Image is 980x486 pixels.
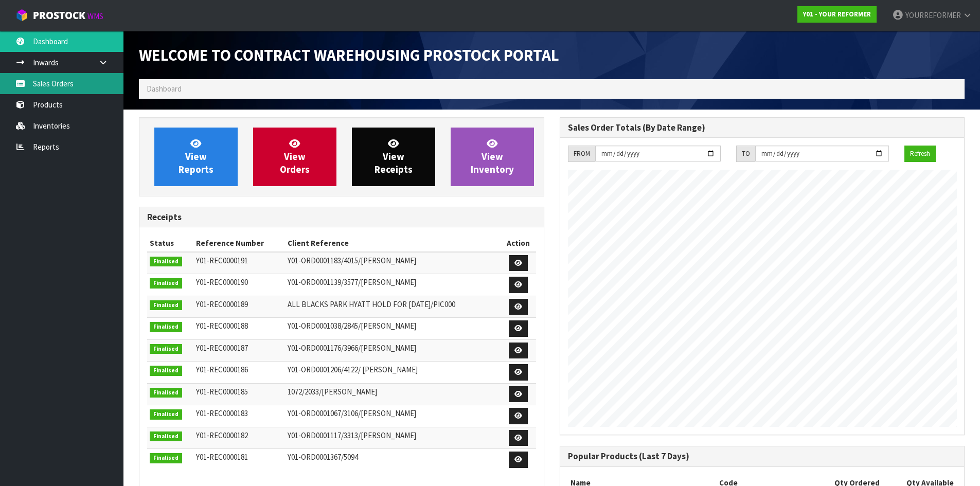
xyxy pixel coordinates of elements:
span: Finalised [150,453,182,463]
span: Y01-ORD0001038/2845/[PERSON_NAME] [288,321,416,331]
span: Y01-REC0000182 [196,430,248,440]
div: FROM [568,146,595,162]
th: Status [147,235,193,251]
span: View Reports [179,137,213,176]
a: ViewOrders [253,128,336,186]
span: Y01-REC0000183 [196,408,248,418]
span: Finalised [150,388,182,398]
span: Y01-REC0000185 [196,387,248,397]
span: View Inventory [471,137,514,176]
h3: Sales Order Totals (By Date Range) [568,123,957,133]
th: Action [501,235,536,251]
h3: Popular Products (Last 7 Days) [568,452,957,461]
span: Y01-REC0000186 [196,365,248,374]
span: Y01-REC0000181 [196,452,248,462]
span: Y01-REC0000189 [196,299,248,309]
span: Y01-ORD0001067/3106/[PERSON_NAME] [288,408,416,418]
span: Y01-REC0000188 [196,321,248,331]
span: Welcome to Contract Warehousing ProStock Portal [139,45,559,65]
span: Y01-REC0000187 [196,343,248,353]
span: Y01-REC0000191 [196,256,248,265]
div: TO [736,146,755,162]
h3: Receipts [147,212,536,222]
span: Dashboard [147,84,182,94]
span: Finalised [150,409,182,420]
span: Y01-ORD0001117/3313/[PERSON_NAME] [288,430,416,440]
span: Y01-ORD0001183/4015/[PERSON_NAME] [288,256,416,265]
span: Finalised [150,322,182,332]
span: Finalised [150,366,182,376]
span: Finalised [150,278,182,289]
span: View Receipts [375,137,413,176]
button: Refresh [904,146,936,162]
span: Y01-REC0000190 [196,277,248,287]
th: Client Reference [285,235,501,251]
span: Y01-ORD0001176/3966/[PERSON_NAME] [288,343,416,353]
span: Y01-ORD0001139/3577/[PERSON_NAME] [288,277,416,287]
span: View Orders [280,137,310,176]
a: ViewInventory [451,128,534,186]
small: WMS [87,11,103,21]
a: ViewReceipts [352,128,435,186]
span: Finalised [150,300,182,311]
span: ALL BLACKS PARK HYATT HOLD FOR [DATE]/PIC000 [288,299,455,309]
a: ViewReports [154,128,238,186]
span: YOURREFORMER [905,10,961,20]
span: Y01-ORD0001206/4122/ [PERSON_NAME] [288,365,418,374]
span: 1072/2033/[PERSON_NAME] [288,387,377,397]
span: Finalised [150,344,182,354]
span: Y01-ORD0001367/5094 [288,452,358,462]
span: Finalised [150,257,182,267]
span: ProStock [33,9,85,22]
img: cube-alt.png [15,9,28,22]
th: Reference Number [193,235,284,251]
strong: Y01 - YOUR REFORMER [803,10,871,19]
span: Finalised [150,431,182,442]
